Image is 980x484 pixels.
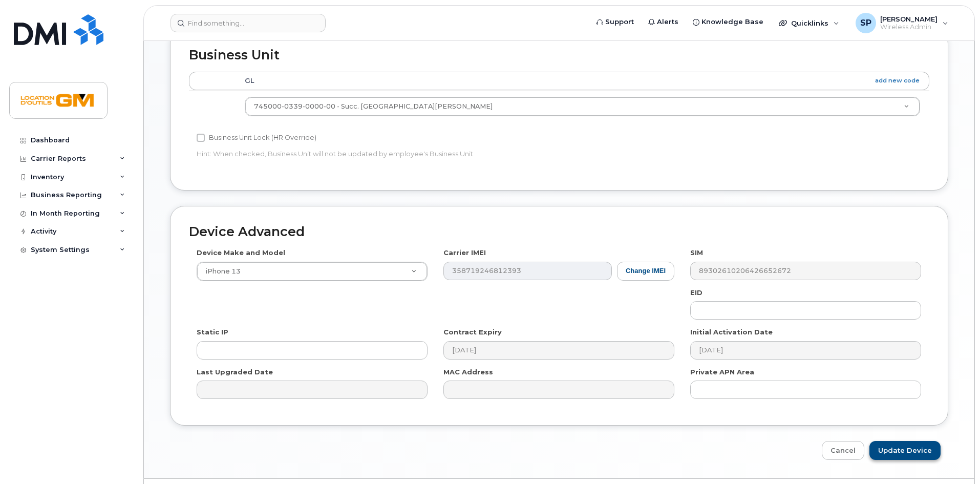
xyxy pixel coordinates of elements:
[690,248,703,258] label: SIM
[701,17,763,27] span: Knowledge Base
[686,12,771,32] a: Knowledge Base
[641,12,686,32] a: Alerts
[200,267,241,276] span: iPhone 13
[869,441,941,460] input: Update Device
[443,248,486,258] label: Carrier IMEI
[197,132,316,144] label: Business Unit Lock (HR Override)
[657,17,678,27] span: Alerts
[880,15,938,23] span: [PERSON_NAME]
[875,76,920,85] a: add new code
[848,13,955,33] div: Sumit Patel
[197,134,205,142] input: Business Unit Lock (HR Override)
[197,262,427,281] a: iPhone 13
[236,72,929,90] th: GL
[690,288,702,298] label: EID
[443,367,493,377] label: MAC Address
[617,262,674,281] button: Change IMEI
[197,149,674,159] p: Hint: When checked, Business Unit will not be updated by employee's Business Unit
[197,248,285,258] label: Device Make and Model
[189,48,929,62] h2: Business Unit
[690,367,754,377] label: Private APN Area
[589,12,641,32] a: Support
[822,441,864,460] a: Cancel
[254,102,493,110] span: 745000-0339-0000-00 - Succ. St-Jérôme
[171,14,326,32] input: Find something...
[245,97,920,116] a: 745000-0339-0000-00 - Succ. [GEOGRAPHIC_DATA][PERSON_NAME]
[772,13,846,33] div: Quicklinks
[197,327,228,337] label: Static IP
[443,327,502,337] label: Contract Expiry
[690,327,773,337] label: Initial Activation Date
[791,19,828,27] span: Quicklinks
[880,23,938,31] span: Wireless Admin
[605,17,634,27] span: Support
[197,367,273,377] label: Last Upgraded Date
[860,17,871,29] span: SP
[189,225,929,239] h2: Device Advanced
